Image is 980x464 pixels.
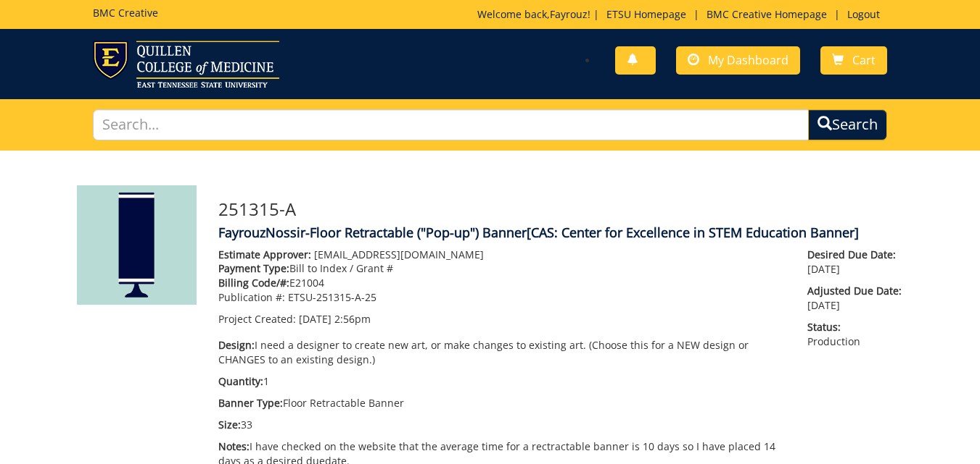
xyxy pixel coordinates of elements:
a: BMC Creative Homepage [699,7,834,21]
span: ETSU-251315-A-25 [288,290,376,304]
p: E21004 [218,276,786,290]
span: Notes: [218,439,250,453]
span: [DATE] 2:56pm [299,312,371,326]
span: Size: [218,418,241,431]
p: Welcome back, ! | | | [477,7,887,22]
a: ETSU Homepage [599,7,693,21]
span: Status: [807,320,903,334]
p: Production [807,320,903,349]
span: Payment Type: [218,261,289,275]
p: [DATE] [807,284,903,313]
span: Billing Code/#: [218,276,289,290]
h5: BMC Creative [93,7,158,18]
p: I need a designer to create new art, or make changes to existing art. (Choose this for a NEW desi... [218,338,786,367]
span: Desired Due Date: [807,248,903,262]
a: Logout [840,7,887,21]
span: My Dashboard [708,52,788,68]
span: Publication #: [218,290,285,304]
span: Quantity: [218,374,263,388]
span: Estimate Approver: [218,248,311,261]
p: Bill to Index / Grant # [218,261,786,276]
p: 33 [218,418,786,432]
p: [DATE] [807,248,903,277]
a: Cart [820,46,887,75]
p: 1 [218,374,786,389]
img: ETSU logo [93,41,279,88]
h3: 251315-A [218,200,904,219]
p: Floor Retractable Banner [218,396,786,410]
span: Adjusted Due Date: [807,284,903,298]
span: Banner Type: [218,396,283,410]
h4: FayrouzNossir-Floor Retractable ("Pop-up") Banner [218,226,904,240]
a: Fayrouz [550,7,588,21]
span: Project Created: [218,312,296,326]
p: [EMAIL_ADDRESS][DOMAIN_NAME] [218,248,786,262]
span: Cart [852,52,876,68]
span: [CAS: Center for Excellence in STEM Education Banner] [527,224,859,241]
button: Search [808,109,887,140]
a: My Dashboard [676,46,800,75]
input: Search... [93,109,810,140]
span: Design: [218,338,255,352]
img: Product featured image [77,185,197,305]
